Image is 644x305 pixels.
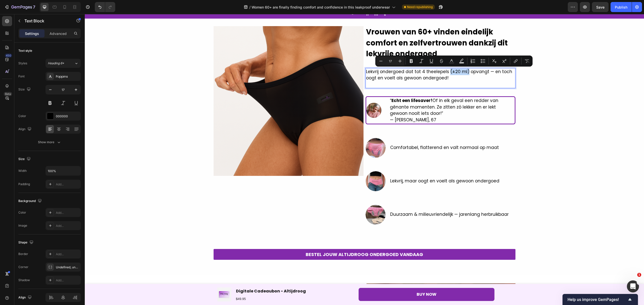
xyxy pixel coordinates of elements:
[56,211,79,215] div: Add...
[305,130,414,137] p: Comfortabel, flatterend en valt normaal op maat
[18,252,28,256] div: Border
[407,5,433,9] span: Need republishing
[305,83,429,109] p: “ Of in elk geval een redder van gênante momenten. Ze zitten zó lekker en er lekt gewoon nooit ie...
[305,164,415,170] span: Lekvrij, maar oogt en voelt als gewoon ondergoed
[281,190,301,211] img: atom_imagejfehndiokb.png
[274,274,410,287] a: BUY NOW
[151,283,221,287] p: $49.95
[18,223,27,228] div: Image
[4,92,12,96] div: Beta
[50,31,67,36] p: Advanced
[18,114,26,118] div: Color
[46,59,81,68] button: Heading 6*
[252,5,390,10] span: Women 60+ are finally finding comfort and confidence in this leakproof underwear
[611,2,632,12] button: Publish
[18,156,32,163] div: Size
[18,126,32,133] div: Align
[18,265,28,269] div: Corner
[307,83,348,89] strong: Echt een lifesaver!
[18,278,30,282] div: Shadow
[46,166,80,175] input: Auto
[18,210,26,215] div: Color
[18,182,30,186] div: Padding
[18,169,27,173] div: Width
[56,265,79,270] div: Undefined, undefined, undefined, undefined
[305,197,424,204] p: Duurzaam & milieuvriendelijk — jarenlang herbruikbaar
[25,31,39,36] p: Settings
[281,157,301,177] img: atom_imagenizphjnaag.png
[5,54,12,58] div: 450
[615,5,627,10] div: Publish
[18,294,33,301] div: Align
[85,14,644,305] iframe: Design area
[18,239,34,246] div: Shape
[18,86,32,93] div: Size
[151,273,222,281] h1: Digitale Cadeaubon - Altijdroog
[568,296,633,302] button: Show survey - Help us improve GemPages!
[56,182,79,187] div: Add...
[129,235,431,246] a: BESTEL JOUW ALTIJDROOG ONDERGOED VANDAAG
[281,54,431,74] div: Rich Text Editor. Editing area: main
[568,297,627,302] span: Help us improve GemPages!
[18,198,43,205] div: Background
[596,5,605,9] span: Save
[18,48,32,53] div: Text style
[33,4,35,10] p: 7
[249,5,251,10] span: /
[281,55,430,67] p: Lekvrij ondergoed dat tot 4 theelepels (±20 ml) opvangt — en toch oogt en voelt als gewoon onderg...
[2,2,37,12] button: 7
[18,74,25,79] div: Font
[48,61,64,66] span: Heading 6*
[56,114,79,119] div: 000000
[281,124,301,144] img: atom_imagewnjrtqfcek.png
[592,2,609,12] button: Save
[332,277,352,284] p: BUY NOW
[56,252,79,257] div: Add...
[281,13,423,45] strong: Vrouwen van 60+ vinden eindelijk comfort en zelfvertrouwen dankzij dit lekvrije ondergoed
[18,61,27,66] div: Styles
[637,273,641,277] span: 1
[38,140,61,145] div: Show more
[18,138,81,147] button: Show more
[56,278,79,283] div: Add...
[281,89,297,104] img: Alt image
[375,56,533,67] div: Editor contextual toolbar
[56,224,79,228] div: Add...
[56,74,79,79] div: Poppins
[221,237,338,244] p: BESTEL JOUW ALTIJDROOG ONDERGOED VANDAAG
[129,12,279,162] img: gempages_555121353120809850-0ec0ec0f-7be4-4184-b2f3-6152bcc784e6.png
[24,18,67,24] p: Text Block
[627,280,639,292] iframe: Intercom live chat
[95,2,115,12] div: Undo/Redo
